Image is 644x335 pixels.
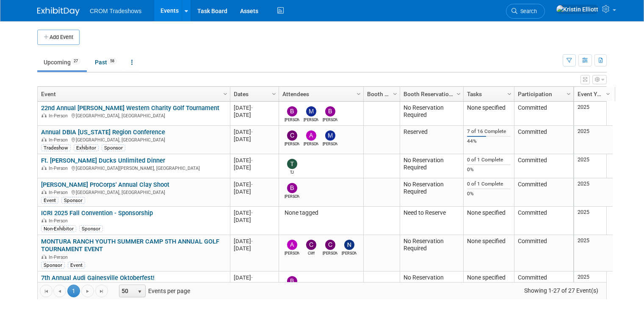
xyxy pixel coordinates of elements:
a: Event [41,87,224,101]
img: Nick Martin [344,240,354,250]
div: Branden Peterson [285,193,299,199]
img: In-Person Event [41,166,47,170]
div: [DATE] [234,209,275,216]
img: Myers Carpenter [306,106,316,116]
img: Branden Peterson [287,183,297,193]
span: Column Settings [605,91,611,97]
div: Event [41,197,58,204]
div: 0% [467,191,510,197]
img: ExhibitDay [37,7,80,16]
button: Add Event [37,30,80,45]
img: Michael Brandao [325,130,335,141]
span: - [251,157,253,163]
div: [DATE] [234,164,275,171]
span: Column Settings [455,91,462,97]
img: In-Person Event [41,190,47,194]
span: Go to the next page [84,288,91,295]
div: [DATE] [234,245,275,252]
span: 58 [108,58,117,64]
img: Cameron Kenyon [287,130,297,141]
div: [GEOGRAPHIC_DATA][PERSON_NAME], [GEOGRAPHIC_DATA] [41,164,226,172]
span: Events per page [108,285,199,297]
span: Go to the first page [43,288,50,295]
span: Go to the last page [98,288,105,295]
div: Tradeshow [41,144,71,151]
div: None specified [467,274,510,282]
div: [DATE] [234,128,275,136]
div: Myers Carpenter [304,116,318,123]
img: In-Person Event [41,255,47,259]
td: Reserved [400,126,463,154]
div: Alexander Ciasca [304,141,318,147]
td: 2025 [574,178,613,207]
span: Column Settings [222,91,229,97]
td: 2025 [574,235,613,271]
a: Booth Size [367,87,394,101]
div: 0 of 1 Complete [467,181,510,187]
div: None specified [467,104,510,112]
img: Branden Peterson [287,106,297,116]
span: Column Settings [271,91,277,97]
div: Cameron Kenyon [323,250,337,256]
a: Tasks [467,87,509,101]
div: Blake Roberts [323,116,337,123]
img: Cameron Kenyon [325,240,335,250]
span: - [251,105,253,111]
img: Bobby Oyenarte [287,276,297,286]
span: In-Person [49,218,70,224]
a: Go to the first page [40,285,53,297]
a: Upcoming27 [37,54,87,70]
img: Kristin Elliott [556,5,599,14]
a: [PERSON_NAME] ProCorps' Annual Clay Shoot [41,181,169,188]
div: Nick Martin [342,250,357,256]
span: In-Person [49,190,70,195]
img: Alexander Ciasca [287,240,297,250]
td: Committed [514,102,573,126]
td: Committed [514,235,573,271]
div: [GEOGRAPHIC_DATA], [GEOGRAPHIC_DATA] [41,136,226,143]
a: Past58 [88,54,123,70]
div: [DATE] [234,104,275,111]
a: Column Settings [505,87,514,100]
div: None specified [467,238,510,245]
div: [DATE] [234,181,275,188]
div: Alexander Ciasca [285,250,299,256]
div: Event [68,262,85,269]
a: Participation [518,87,568,101]
a: 22nd Annual [PERSON_NAME] Western Charity Golf Tournament [41,104,219,112]
a: Ft. [PERSON_NAME] Ducks Unlimited Dinner [41,157,165,164]
td: Committed [514,178,573,207]
span: Showing 1-27 of 27 Event(s) [517,285,606,296]
a: Column Settings [354,87,364,100]
span: - [251,210,253,216]
td: Need to Reserve [400,207,463,235]
div: Branden Peterson [285,116,299,123]
span: In-Person [49,255,70,260]
td: Committed [514,126,573,154]
td: Committed [514,154,573,178]
div: TJ Williams [285,169,299,175]
div: [DATE] [234,111,275,119]
a: 7th Annual Audi Gainesville Oktoberfest! [41,274,155,282]
td: Committed [514,207,573,235]
div: [GEOGRAPHIC_DATA], [GEOGRAPHIC_DATA] [41,112,226,119]
span: - [251,274,253,281]
span: In-Person [49,137,70,143]
img: Cliff Dykes [306,240,316,250]
a: Column Settings [221,87,230,100]
div: None specified [467,209,510,217]
a: Column Settings [564,87,574,100]
div: Sponsor [102,144,125,151]
a: Column Settings [391,87,400,100]
td: 2025 [574,126,613,154]
img: Alexander Ciasca [306,130,316,141]
div: None tagged [282,209,359,217]
div: [DATE] [234,274,275,281]
div: [DATE] [234,216,275,224]
span: In-Person [49,166,70,171]
a: Search [506,4,545,19]
a: ICRI 2025 Fall Convention - Sponsorship [41,209,153,217]
div: [DATE] [234,188,275,195]
div: 0 of 1 Complete [467,157,510,163]
span: Column Settings [565,91,572,97]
